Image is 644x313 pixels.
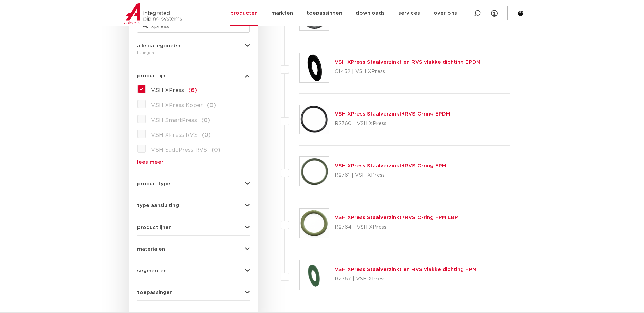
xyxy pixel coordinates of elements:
p: R2761 | VSH XPress [335,170,446,181]
img: Thumbnail for VSH XPress Staalverzinkt+RVS O-ring EPDM [300,105,329,134]
span: (6) [188,88,197,93]
span: (0) [207,103,216,108]
button: type aansluiting [137,203,250,208]
div: fittingen [137,48,250,57]
a: VSH XPress Staalverzinkt+RVS O-ring FPM LBP [335,215,458,220]
img: Thumbnail for VSH XPress Staalverzinkt+RVS O-ring FPM [300,157,329,186]
a: lees meer [137,160,250,165]
button: producttype [137,181,250,186]
span: VSH SmartPress [151,118,197,123]
span: (0) [202,132,211,138]
span: (0) [201,118,210,123]
button: toepassingen [137,290,250,295]
img: Thumbnail for VSH XPress Staalverzinkt+RVS O-ring FPM LBP [300,209,329,238]
p: R2764 | VSH XPress [335,222,458,233]
span: producttype [137,181,170,186]
span: materialen [137,247,165,252]
span: alle categorieën [137,43,180,48]
span: VSH XPress RVS [151,132,198,138]
a: VSH XPress Staalverzinkt+RVS O-ring EPDM [335,111,450,117]
span: VSH XPress [151,88,184,93]
p: C1452 | VSH XPress [335,66,480,77]
button: productlijn [137,73,250,78]
a: VSH XPress Staalverzinkt en RVS vlakke dichting EPDM [335,60,480,65]
span: (0) [211,147,220,153]
button: segmenten [137,268,250,273]
button: alle categorieën [137,43,250,48]
p: R2760 | VSH XPress [335,118,450,129]
img: Thumbnail for VSH XPress Staalverzinkt en RVS vlakke dichting FPM [300,260,329,290]
a: VSH XPress Staalverzinkt en RVS vlakke dichting FPM [335,267,476,272]
a: VSH XPress Staalverzinkt+RVS O-ring FPM [335,163,446,168]
input: zoeken [137,20,250,33]
span: VSH XPress Koper [151,103,203,108]
span: type aansluiting [137,203,179,208]
button: productlijnen [137,225,250,230]
span: productlijn [137,73,165,78]
span: VSH SudoPress RVS [151,147,207,153]
span: segmenten [137,268,167,273]
img: Thumbnail for VSH XPress Staalverzinkt en RVS vlakke dichting EPDM [300,53,329,82]
button: materialen [137,247,250,252]
span: toepassingen [137,290,173,295]
p: R2767 | VSH XPress [335,274,476,285]
span: productlijnen [137,225,172,230]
